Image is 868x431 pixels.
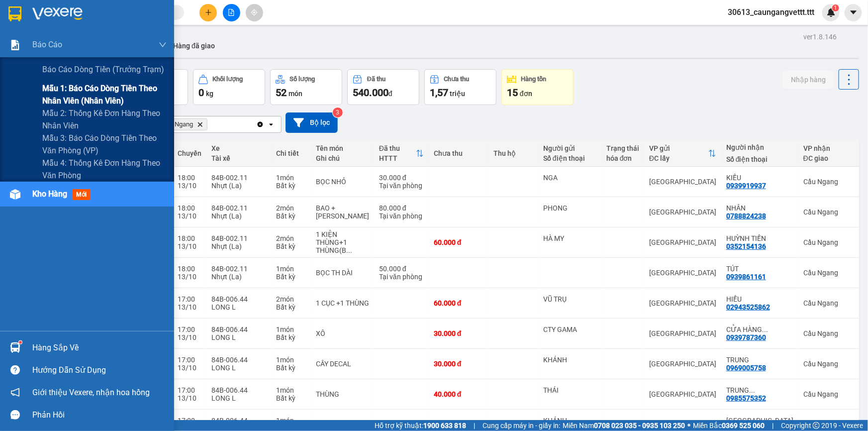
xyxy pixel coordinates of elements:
span: copyright [813,422,820,429]
div: 13/10 [178,394,201,402]
span: Hỗ trợ kỹ thuật: [375,420,466,431]
img: logo-vxr [8,6,21,21]
div: Bất kỳ [276,303,306,311]
div: Bất kỳ [276,182,306,190]
div: [GEOGRAPHIC_DATA] [649,208,716,216]
div: 0969005758 [726,364,766,372]
div: VP gửi [649,144,708,152]
span: question-circle [10,365,20,375]
div: 1 món [276,417,306,425]
div: 84B-002.11 [211,204,266,212]
div: [GEOGRAPHIC_DATA] [649,238,716,246]
div: 50.000 đ [379,265,424,273]
div: 13/10 [178,333,201,341]
span: Miền Nam [563,420,685,431]
sup: 1 [19,341,22,344]
div: Nhựt (La) [211,182,266,190]
div: BAO + THÙNG KEO [316,204,369,220]
div: 30.000 đ [434,360,483,368]
div: [GEOGRAPHIC_DATA] [649,360,716,368]
span: 1 [834,4,837,11]
div: Cầu Ngang [803,238,868,246]
span: Miền Bắc [693,420,765,431]
span: caret-down [849,8,858,17]
div: THÁI [543,386,596,394]
button: Khối lượng0kg [193,69,265,105]
div: NHÂN [726,204,793,212]
span: 1,57 [430,87,448,99]
div: 40.000 đ [434,390,483,398]
div: 60.000 đ [434,238,483,246]
div: Tại văn phòng [379,212,424,220]
div: Cầu Ngang [803,329,868,337]
div: Phản hồi [32,408,167,423]
div: Bất kỳ [276,364,306,372]
div: 0352154136 [726,242,766,250]
div: Đã thu [367,76,386,83]
span: 52 [276,87,287,99]
div: 13/10 [178,273,201,281]
span: | [474,420,475,431]
div: 02943525862 [726,303,770,311]
button: aim [246,4,263,21]
div: TRUNG [726,356,793,364]
button: Chưa thu1,57 triệu [424,69,496,105]
span: triệu [450,90,465,98]
div: 84B-002.11 [211,265,266,273]
div: 84B-002.11 [211,174,266,182]
span: Cầu Ngang, close by backspace [158,118,207,130]
div: CỬA HÀNG TƯ ĐÔNG [726,325,793,333]
sup: 1 [832,4,839,11]
span: Mẫu 3: Báo cáo dòng tiền theo văn phòng (VP) [42,132,167,157]
div: Chưa thu [444,76,470,83]
div: 30.000 đ [434,329,483,337]
div: Cầu Ngang [803,360,868,368]
div: 84B-006.44 [211,325,266,333]
div: 1 CỤC +1 THÙNG [316,299,369,307]
img: warehouse-icon [10,189,20,200]
img: icon-new-feature [827,8,836,17]
div: 2 món [276,295,306,303]
div: Đã thu [379,144,416,152]
div: 84B-006.44 [211,386,266,394]
div: 17:00 [178,295,201,303]
span: 540.000 [353,87,388,99]
div: 84B-002.11 [211,234,266,242]
div: LONG L [211,303,266,311]
strong: 0708 023 035 - 0935 103 250 [594,422,685,430]
div: HIẾU [726,295,793,303]
div: 1 món [276,265,306,273]
div: 1 món [276,386,306,394]
div: Hướng dẫn sử dụng [32,363,167,378]
button: Hàng đã giao [165,34,223,58]
div: 13/10 [178,364,201,372]
div: 13/10 [178,212,201,220]
span: file-add [228,9,235,16]
button: Nhập hàng [783,71,834,89]
span: đơn [520,90,532,98]
div: Tên món [316,144,369,152]
div: 30.000 đ [379,174,424,182]
strong: 0369 525 060 [722,422,765,430]
svg: Clear all [256,120,264,128]
span: 15 [507,87,518,99]
div: Chuyến [178,149,201,157]
div: Số điện thoại [726,155,793,163]
div: 17:00 [178,325,201,333]
button: Số lượng52món [270,69,342,105]
div: Bất kỳ [276,333,306,341]
div: 18:00 [178,265,201,273]
div: KHÁNH [543,417,596,425]
div: Chưa thu [434,149,483,157]
div: Thu hộ [493,149,533,157]
div: 17:00 [178,417,201,425]
svg: Delete [197,121,203,127]
span: ... [346,246,352,254]
div: 0939919937 [726,182,766,190]
span: notification [10,388,20,397]
div: NGA [543,174,596,182]
div: 80.000 đ [379,204,424,212]
div: Trạng thái [606,144,639,152]
div: Cầu Ngang [803,269,868,277]
div: 2 món [276,234,306,242]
